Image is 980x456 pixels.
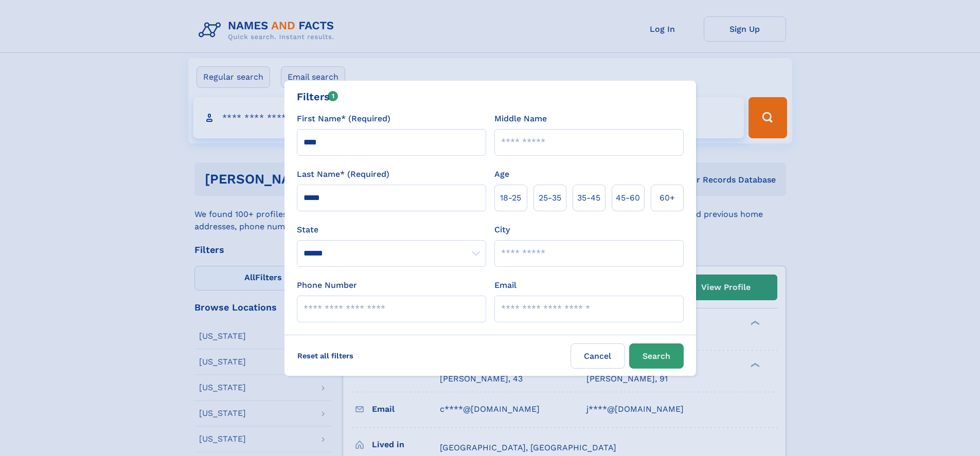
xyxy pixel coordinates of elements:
[539,192,561,204] span: 25‑35
[494,113,547,125] label: Middle Name
[629,343,684,369] button: Search
[616,192,640,204] span: 45‑60
[494,279,516,291] label: Email
[297,279,357,291] label: Phone Number
[297,168,389,180] label: Last Name* (Required)
[494,224,510,236] label: City
[500,192,521,204] span: 18‑25
[571,343,625,369] label: Cancel
[297,113,390,125] label: First Name* (Required)
[577,192,600,204] span: 35‑45
[494,168,509,180] label: Age
[297,89,338,104] div: Filters
[660,192,675,204] span: 60+
[297,224,486,236] label: State
[291,343,360,368] label: Reset all filters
